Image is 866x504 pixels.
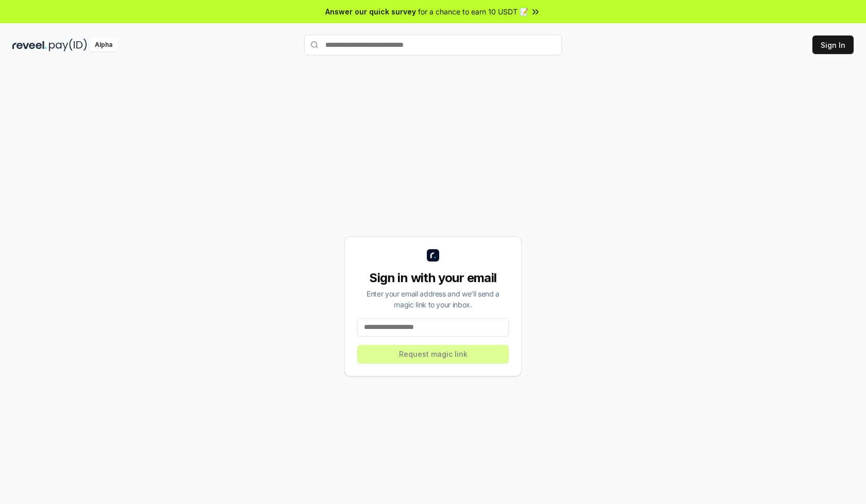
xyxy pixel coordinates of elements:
[418,6,528,17] span: for a chance to earn 10 USDT 📝
[427,249,439,262] img: logo_small
[89,39,118,51] div: Alpha
[325,6,416,17] span: Answer our quick survey
[357,288,509,310] div: Enter your email address and we’ll send a magic link to your inbox.
[357,270,509,286] div: Sign in with your email
[812,36,854,54] button: Sign In
[49,39,87,51] img: pay_id
[12,39,47,51] img: reveel_dark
